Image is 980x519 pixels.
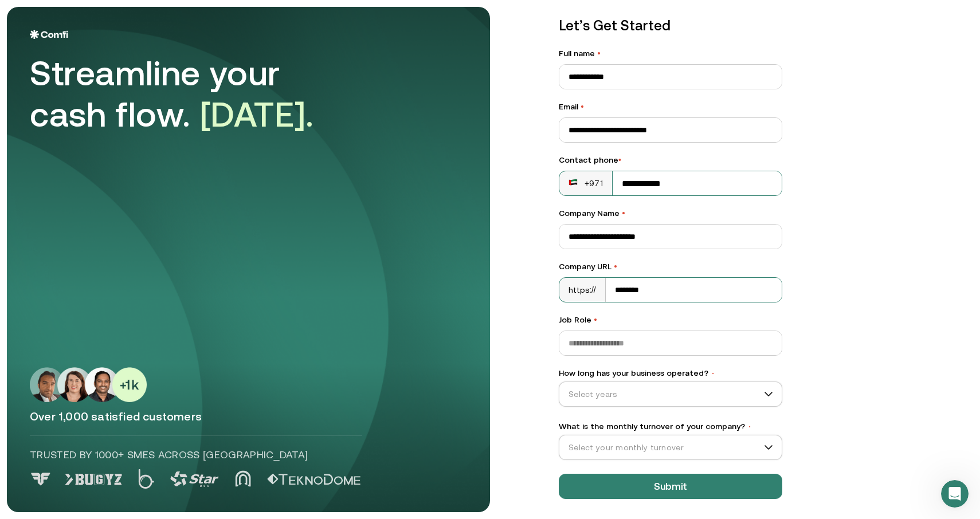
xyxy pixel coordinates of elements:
iframe: Intercom live chat [941,480,969,508]
p: Over 1,000 satisfied customers [30,409,467,424]
div: https:// [559,278,606,302]
span: • [622,209,625,218]
img: Logo 4 [235,470,251,487]
span: • [711,369,715,378]
span: [DATE]. [200,95,314,134]
label: Full name [559,48,782,60]
label: Company Name [559,207,782,219]
span: • [594,315,597,324]
img: Logo 1 [65,474,122,485]
img: Logo 0 [30,473,52,486]
label: Job Role [559,314,782,326]
span: • [597,49,601,58]
span: • [618,155,621,164]
label: Company URL [559,261,782,273]
label: Email [559,101,782,113]
label: How long has your business operated? [559,367,782,379]
span: • [581,102,584,111]
p: Trusted by 1000+ SMEs across [GEOGRAPHIC_DATA] [30,447,362,462]
img: Logo [30,30,68,39]
img: Logo 3 [170,471,219,487]
div: +971 [569,178,603,189]
div: Streamline your cash flow. [30,53,351,135]
p: Let’s Get Started [559,15,782,36]
div: Contact phone [559,154,782,166]
button: Submit [559,474,782,499]
img: Logo 5 [267,474,360,485]
label: What is the monthly turnover of your company? [559,420,782,433]
span: • [747,423,752,431]
span: • [614,262,617,271]
img: Logo 2 [138,469,154,489]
